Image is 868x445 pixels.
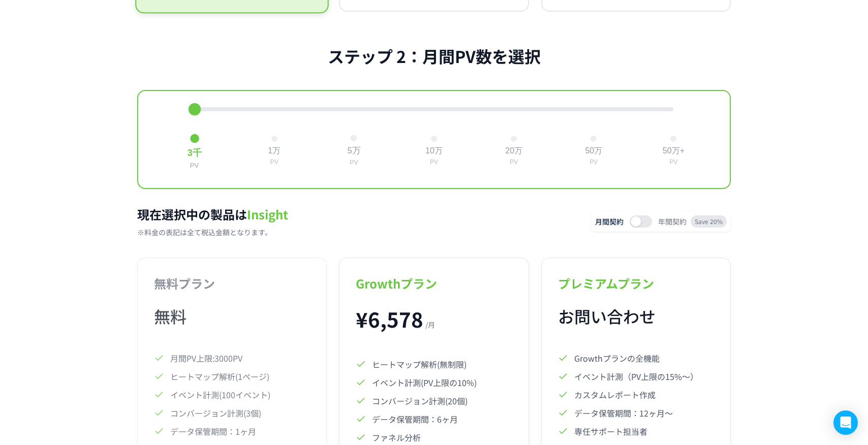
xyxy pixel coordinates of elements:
[137,227,575,237] p: ※料金の表記は全て税込金額となります。
[833,410,858,435] div: Open Intercom Messenger
[356,274,512,292] h3: Growthプラン
[590,158,598,166] div: PV
[350,159,358,167] div: PV
[659,132,689,170] button: 50万+PV
[558,352,714,364] li: Growthプランの全機能
[343,131,365,171] button: 5万PV
[348,146,361,157] div: 5万
[510,158,518,166] div: PV
[154,389,310,401] li: イベント計測(100イベント)
[356,431,512,443] li: ファネル分析
[154,407,310,419] li: コンバージョン計測(3個)
[183,130,206,174] button: 3千PV
[268,146,281,156] div: 1万
[558,304,656,328] span: お問い合わせ
[505,146,522,156] div: 20万
[558,274,714,292] h3: プレミアムプラン
[356,304,423,334] span: ¥ 6,578
[658,216,687,227] span: 年間契約
[154,274,310,292] h3: 無料プラン
[425,320,435,330] span: / 月
[558,425,714,437] li: 専任サポート担当者
[190,162,199,169] div: PV
[137,205,575,223] h2: 現在選択中の製品は
[501,132,526,170] button: 20万PV
[356,395,512,407] li: コンバージョン計測(20個)
[154,425,310,437] li: データ保管期間：1ヶ月
[558,407,714,419] li: データ保管期間：12ヶ月〜
[154,370,310,383] li: ヒートマップ解析(1ページ)
[264,132,285,170] button: 1万PV
[691,215,727,228] span: Save 20%
[356,376,512,389] li: イベント計測(PV上限の10%)
[581,132,606,170] button: 50万PV
[188,147,201,159] div: 3千
[270,158,278,166] div: PV
[421,132,447,170] button: 10万PV
[425,146,443,156] div: 10万
[247,205,288,223] span: Insight
[154,352,310,364] li: 月間PV上限:3000PV
[585,146,602,156] div: 50万
[356,358,512,370] li: ヒートマップ解析(無制限)
[430,158,438,166] div: PV
[663,146,685,156] div: 50万+
[154,304,187,328] span: 無料
[558,389,714,401] li: カスタムレポート作成
[328,44,541,68] h2: ステップ 2：月間PV数を選択
[558,370,714,383] li: イベント計測（PV上限の15%〜）
[669,158,677,166] div: PV
[595,216,624,227] span: 月間契約
[356,413,512,425] li: データ保管期間：6ヶ月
